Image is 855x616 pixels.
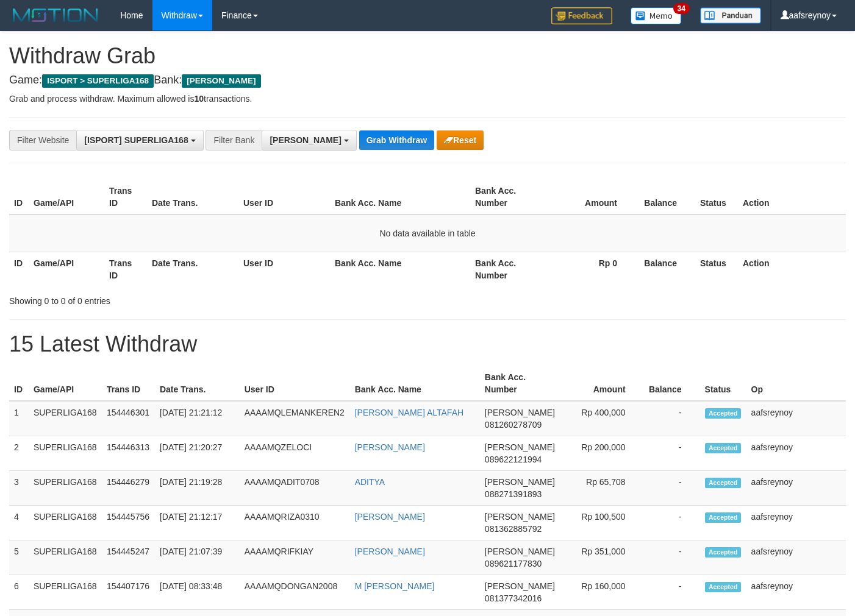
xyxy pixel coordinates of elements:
td: - [644,436,700,471]
td: Rp 351,000 [560,540,644,575]
th: Rp 0 [546,252,635,286]
span: Accepted [705,512,742,523]
th: Bank Acc. Number [470,252,546,286]
td: Rp 400,000 [560,401,644,436]
td: 1 [9,401,29,436]
td: SUPERLIGA168 [29,506,102,540]
td: AAAAMQDONGAN2008 [240,575,350,610]
span: Copy 089622121994 to clipboard [485,455,542,464]
td: AAAAMQADIT0708 [240,471,350,506]
td: [DATE] 21:19:28 [155,471,240,506]
td: aafsreynoy [746,506,846,540]
th: Status [695,180,738,214]
div: Showing 0 to 0 of 0 entries [9,290,347,307]
td: [DATE] 21:21:12 [155,401,240,436]
a: [PERSON_NAME] [355,547,425,556]
th: ID [9,252,29,286]
span: Copy 089621177830 to clipboard [485,559,542,568]
img: Button%20Memo.svg [631,7,682,24]
td: - [644,506,700,540]
th: User ID [238,180,330,214]
td: Rp 65,708 [560,471,644,506]
th: Balance [635,180,695,214]
td: - [644,540,700,575]
td: - [644,471,700,506]
img: Feedback.jpg [551,7,612,24]
span: Accepted [705,478,742,488]
th: Status [700,366,746,401]
img: panduan.png [700,7,761,24]
th: Op [746,366,846,401]
td: 154446301 [102,401,155,436]
td: aafsreynoy [746,540,846,575]
strong: 10 [194,94,204,104]
td: [DATE] 08:33:48 [155,575,240,610]
td: 3 [9,471,29,506]
a: M [PERSON_NAME] [355,581,435,591]
td: 4 [9,506,29,540]
td: SUPERLIGA168 [29,401,102,436]
td: Rp 160,000 [560,575,644,610]
button: Reset [437,130,484,150]
p: Grab and process withdraw. Maximum allowed is transactions. [9,93,846,105]
button: [PERSON_NAME] [262,130,356,150]
span: ISPORT > SUPERLIGA168 [42,74,154,88]
td: 6 [9,575,29,610]
span: Accepted [705,547,742,558]
button: Grab Withdraw [359,130,434,150]
th: Balance [635,252,695,286]
span: Copy 081362885792 to clipboard [485,524,542,534]
span: [PERSON_NAME] [182,74,260,88]
span: [ISPORT] SUPERLIGA168 [84,135,188,145]
a: [PERSON_NAME] [355,442,425,452]
td: aafsreynoy [746,401,846,436]
th: ID [9,366,29,401]
th: Game/API [29,180,104,214]
td: No data available in table [9,214,846,252]
td: aafsreynoy [746,436,846,471]
td: 5 [9,540,29,575]
td: AAAAMQLEMANKEREN2 [240,401,350,436]
h1: 15 Latest Withdraw [9,332,846,356]
th: Trans ID [104,252,147,286]
a: ADITYA [355,477,385,487]
th: Bank Acc. Number [480,366,560,401]
td: - [644,401,700,436]
th: Action [738,252,846,286]
th: Action [738,180,846,214]
td: 2 [9,436,29,471]
span: [PERSON_NAME] [485,547,555,556]
td: 154445756 [102,506,155,540]
td: 154446279 [102,471,155,506]
h4: Game: Bank: [9,74,846,87]
th: Bank Acc. Name [330,252,470,286]
span: 34 [673,3,690,14]
span: Copy 081377342016 to clipboard [485,593,542,603]
span: [PERSON_NAME] [485,581,555,591]
span: [PERSON_NAME] [485,442,555,452]
th: Date Trans. [155,366,240,401]
td: aafsreynoy [746,575,846,610]
td: Rp 100,500 [560,506,644,540]
td: SUPERLIGA168 [29,575,102,610]
td: AAAAMQRIFKIAY [240,540,350,575]
td: SUPERLIGA168 [29,436,102,471]
td: Rp 200,000 [560,436,644,471]
td: [DATE] 21:07:39 [155,540,240,575]
td: AAAAMQRIZA0310 [240,506,350,540]
span: [PERSON_NAME] [485,512,555,522]
td: AAAAMQZELOCI [240,436,350,471]
th: Game/API [29,366,102,401]
th: Balance [644,366,700,401]
td: 154446313 [102,436,155,471]
span: Accepted [705,443,742,453]
th: Bank Acc. Number [470,180,546,214]
div: Filter Website [9,130,76,150]
span: [PERSON_NAME] [485,477,555,487]
th: Date Trans. [147,252,238,286]
button: [ISPORT] SUPERLIGA168 [76,130,203,150]
span: Copy 088271391893 to clipboard [485,489,542,499]
th: Game/API [29,252,104,286]
th: Bank Acc. Name [350,366,480,401]
td: [DATE] 21:20:27 [155,436,240,471]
